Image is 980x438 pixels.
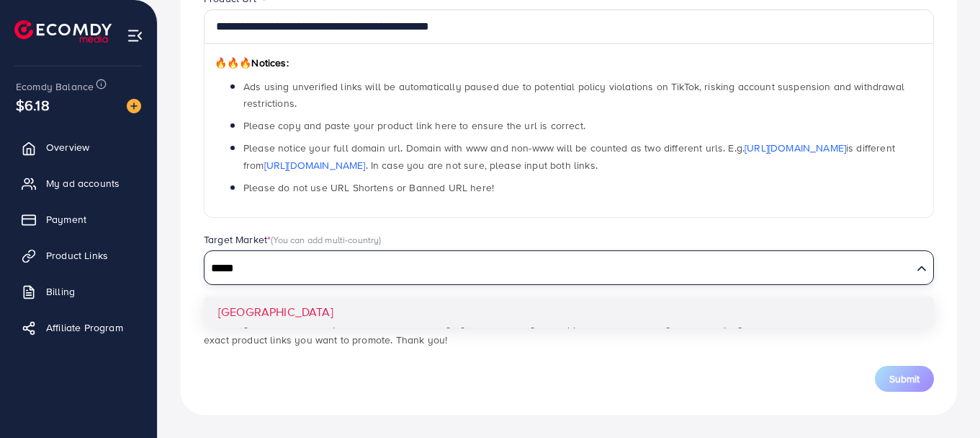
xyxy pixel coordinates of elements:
a: [URL][DOMAIN_NAME] [745,141,846,155]
label: Target Market [204,232,382,247]
span: Ecomdy Balance [16,79,94,94]
img: menu [127,27,143,44]
a: Payment [11,205,146,234]
li: [GEOGRAPHIC_DATA] [204,297,934,328]
p: *Note: If you use unverified product links, the Ecomdy system will notify the support team to rev... [204,314,934,349]
span: Payment [46,212,86,227]
span: Ads using unverified links will be automatically paused due to potential policy violations on Tik... [243,79,904,110]
input: Search for option [206,258,911,280]
span: Notices: [215,56,289,70]
span: Affiliate Program [46,320,123,335]
button: Submit [875,366,934,392]
a: My ad accounts [11,169,146,198]
img: image [127,99,141,113]
span: $6.18 [16,95,50,115]
span: Product Links [46,248,108,263]
span: Please notice your full domain url. Domain with www and non-www will be counted as two different ... [243,141,895,172]
iframe: Chat [919,373,969,427]
a: Product Links [11,241,146,270]
span: Overview [46,140,89,154]
span: Submit [889,372,920,386]
img: logo [14,20,112,43]
a: Overview [11,133,146,162]
a: [URL][DOMAIN_NAME] [264,158,366,172]
span: 🔥🔥🔥 [215,56,251,70]
span: Please copy and paste your product link here to ensure the url is correct. [243,118,585,133]
a: Billing [11,277,146,306]
span: Please do not use URL Shortens or Banned URL here! [243,180,494,195]
div: Search for option [204,250,934,285]
span: My ad accounts [46,176,120,190]
a: Affiliate Program [11,313,146,342]
span: (You can add multi-country) [271,233,381,246]
span: Billing [46,284,75,299]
